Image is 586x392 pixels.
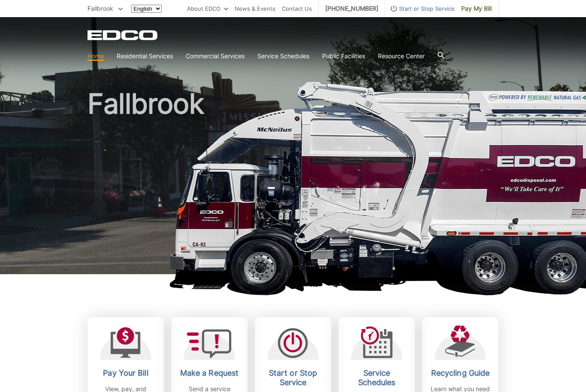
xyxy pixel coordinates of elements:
[186,51,245,61] a: Commercial Services
[131,5,162,13] select: Select a language
[261,368,325,387] h2: Start or Stop Service
[88,5,113,12] span: Fallbrook
[178,368,241,378] h2: Make a Request
[257,51,309,61] a: Service Schedules
[88,30,159,40] a: EDCD logo. Return to the homepage.
[117,51,173,61] a: Residential Services
[378,51,425,61] a: Resource Center
[94,368,157,378] h2: Pay Your Bill
[235,4,275,13] a: News & Events
[88,51,104,61] a: Home
[187,4,228,13] a: About EDCO
[429,368,492,378] h2: Recycling Guide
[282,4,312,13] a: Contact Us
[461,4,492,13] span: Pay My Bill
[322,51,365,61] a: Public Facilities
[345,368,408,387] h2: Service Schedules
[88,90,498,278] h1: Fallbrook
